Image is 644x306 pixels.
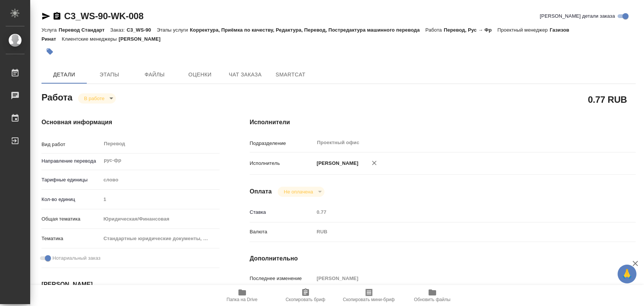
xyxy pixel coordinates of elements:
div: В работе [78,93,116,104]
p: Клиентские менеджеры [62,36,119,42]
span: Папка на Drive [227,297,258,302]
p: Направление перевода [41,157,101,165]
span: Скопировать бриф [286,297,325,302]
div: RUB [314,225,603,238]
span: Файлы [137,70,173,79]
p: Услуга [41,27,58,33]
span: Нотариальный заказ [52,254,100,262]
button: Удалить исполнителя [366,155,383,171]
span: Этапы [91,70,128,79]
p: Исполнитель [250,160,314,167]
input: Пустое поле [101,194,219,205]
a: C3_WS-90-WK-008 [64,11,143,21]
div: В работе [278,187,324,197]
span: SmartCat [272,70,309,79]
p: Последнее изменение [250,275,314,282]
p: Заказ: [110,27,126,33]
span: Скопировать мини-бриф [343,297,395,302]
div: Стандартные юридические документы, договоры, уставы [101,232,219,245]
p: Проектный менеджер [497,27,549,33]
p: Подразделение [250,140,314,147]
span: Детали [46,70,82,79]
button: Добавить тэг [41,43,58,60]
h4: [PERSON_NAME] [41,280,220,289]
p: [PERSON_NAME] [119,36,166,42]
button: Не оплачена [281,189,315,195]
p: Тематика [41,235,101,242]
span: Оценки [182,70,218,79]
h4: Исполнители [250,118,636,127]
p: Перевод Стандарт [58,27,110,33]
span: Чат заказа [227,70,263,79]
button: 🙏 [618,265,636,283]
p: Вид работ [41,141,101,148]
button: Скопировать ссылку [52,12,61,21]
button: Скопировать мини-бриф [337,285,401,306]
p: Ставка [250,209,314,216]
button: Скопировать ссылку для ЯМессенджера [41,12,51,21]
p: Общая тематика [41,215,101,223]
button: В работе [82,95,107,102]
p: Работа [426,27,444,33]
button: Обновить файлы [401,285,464,306]
p: [PERSON_NAME] [314,160,358,167]
p: Кол-во единиц [41,196,101,203]
p: Тарифные единицы [41,176,101,184]
button: Скопировать бриф [274,285,337,306]
h2: Работа [41,90,72,104]
div: Юридическая/Финансовая [101,213,219,225]
h4: Дополнительно [250,254,636,263]
p: Валюта [250,228,314,236]
h4: Основная информация [41,118,220,127]
span: [PERSON_NAME] детали заказа [540,12,615,20]
h2: 0.77 RUB [588,93,627,106]
p: Этапы услуги [157,27,190,33]
p: Корректура, Приёмка по качеству, Редактура, Перевод, Постредактура машинного перевода [190,27,425,33]
h4: Оплата [250,187,272,196]
input: Пустое поле [314,207,603,218]
span: 🙏 [621,266,633,282]
span: Обновить файлы [414,297,450,302]
p: C3_WS-90 [127,27,157,33]
input: Пустое поле [314,273,603,284]
p: Перевод, Рус → Фр [444,27,497,33]
button: Папка на Drive [211,285,274,306]
div: слово [101,174,219,186]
